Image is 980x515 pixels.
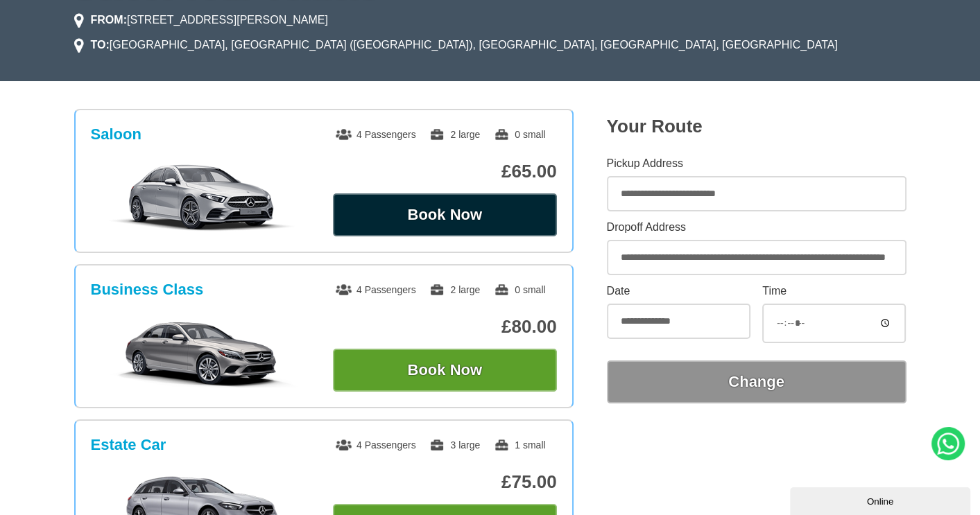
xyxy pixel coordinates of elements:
span: 2 large [429,284,480,295]
strong: TO: [91,39,110,51]
span: 0 small [494,129,545,140]
p: £75.00 [333,471,557,493]
button: Change [607,360,906,403]
h3: Business Class [91,281,204,299]
span: 4 Passengers [336,439,416,451]
iframe: chat widget [790,485,973,515]
h2: Your Route [607,116,906,137]
li: [GEOGRAPHIC_DATA], [GEOGRAPHIC_DATA] ([GEOGRAPHIC_DATA]), [GEOGRAPHIC_DATA], [GEOGRAPHIC_DATA], [... [74,37,838,53]
span: 4 Passengers [336,284,416,295]
label: Date [607,286,750,297]
button: Book Now [333,193,557,236]
img: Business Class [98,318,307,387]
span: 1 small [494,439,545,451]
p: £65.00 [333,161,557,182]
img: Saloon [98,163,307,232]
span: 0 small [494,284,545,295]
li: [STREET_ADDRESS][PERSON_NAME] [74,12,328,28]
span: 3 large [429,439,480,451]
h3: Saloon [91,125,141,143]
strong: FROM: [91,14,127,26]
label: Dropoff Address [607,222,906,233]
span: 2 large [429,129,480,140]
label: Pickup Address [607,158,906,169]
button: Book Now [333,349,557,392]
h3: Estate Car [91,436,166,454]
span: 4 Passengers [336,129,416,140]
p: £80.00 [333,316,557,338]
label: Time [762,286,906,297]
